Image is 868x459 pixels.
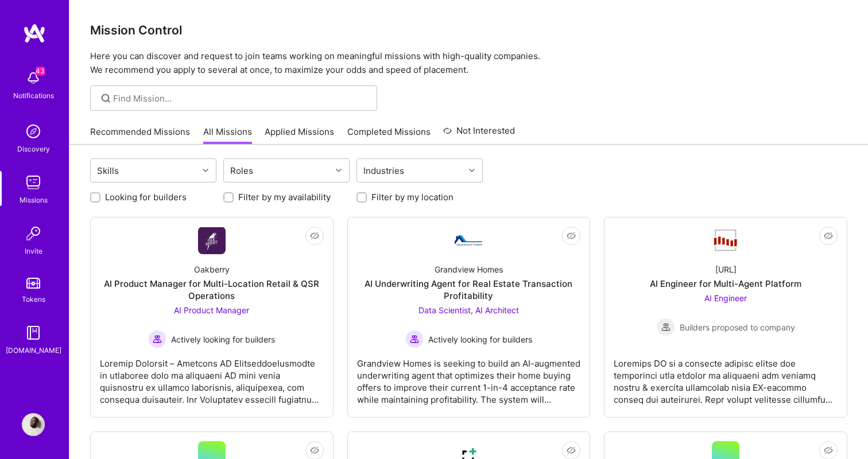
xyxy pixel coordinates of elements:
img: Builders proposed to company [657,318,675,336]
i: icon Chevron [469,168,475,173]
div: Industries [361,162,407,179]
img: User Avatar [22,413,45,436]
div: Invite [25,245,42,257]
div: Grandview Homes is seeking to build an AI-augmented underwriting agent that optimizes their home ... [357,348,581,406]
img: Company Logo [198,227,226,254]
div: [URL] [715,263,737,275]
a: All Missions [203,126,252,145]
label: Filter by my location [371,191,454,203]
img: bell [22,67,45,90]
img: guide book [22,321,45,344]
div: [DOMAIN_NAME] [6,344,61,356]
div: Domain: [DOMAIN_NAME] [30,30,126,39]
div: AI Product Manager for Multi-Location Retail & QSR Operations [100,278,324,302]
div: Discovery [17,143,50,155]
h3: Mission Control [90,23,847,37]
div: Skills [94,162,122,179]
i: icon EyeClosed [567,231,576,240]
img: tab_keywords_by_traffic_grey.svg [112,67,121,76]
i: icon EyeClosed [824,231,833,240]
a: Recommended Missions [90,126,190,145]
div: Tokens [22,293,45,305]
span: Actively looking for builders [171,333,275,345]
div: Missions [20,194,48,206]
i: icon EyeClosed [824,446,833,455]
div: v 4.0.25 [32,18,56,28]
a: User Avatar [19,413,48,436]
span: Builders proposed to company [680,321,795,333]
img: logo [23,23,46,44]
i: icon Chevron [203,168,208,173]
img: Company Logo [455,235,482,246]
img: logo_orange.svg [18,18,28,28]
div: Oakberry [194,263,230,275]
i: icon EyeClosed [310,446,319,455]
a: Applied Missions [265,126,334,145]
div: AI Underwriting Agent for Real Estate Transaction Profitability [357,278,581,302]
img: Actively looking for builders [405,330,424,348]
a: Not Interested [443,124,515,145]
div: AI Engineer for Multi-Agent Platform [650,278,801,290]
label: Looking for builders [105,191,187,203]
i: icon SearchGrey [99,92,113,105]
i: icon EyeClosed [567,446,576,455]
div: Grandview Homes [435,263,503,275]
div: Loremip Dolorsit – Ametcons AD ElitseddoeIusmodte in utlaboree dolo ma aliquaeni AD mini venia qu... [100,348,324,406]
img: Invite [22,222,45,245]
img: website_grey.svg [18,30,28,39]
p: Here you can discover and request to join teams working on meaningful missions with high-quality ... [90,49,847,77]
div: Keywords nach Traffic [125,68,198,75]
div: Domain [59,68,84,75]
img: discovery [22,120,45,143]
div: Notifications [13,90,54,102]
img: teamwork [22,171,45,194]
img: tab_domain_overview_orange.svg [46,67,56,76]
i: icon Chevron [336,168,342,173]
img: tokens [26,278,40,289]
span: AI Product Manager [174,305,249,315]
a: Company LogoOakberryAI Product Manager for Multi-Location Retail & QSR OperationsAI Product Manag... [100,227,324,408]
i: icon EyeClosed [310,231,319,240]
a: Company LogoGrandview HomesAI Underwriting Agent for Real Estate Transaction ProfitabilityData Sc... [357,227,581,408]
span: AI Engineer [704,293,747,303]
input: Find Mission... [113,92,369,104]
span: Data Scientist, AI Architect [418,305,519,315]
span: Actively looking for builders [428,333,532,345]
span: 43 [36,67,45,76]
a: Completed Missions [347,126,431,145]
a: Company Logo[URL]AI Engineer for Multi-Agent PlatformAI Engineer Builders proposed to companyBuil... [614,227,838,408]
div: Roles [227,162,256,179]
img: Company Logo [712,228,739,252]
img: Actively looking for builders [148,330,166,348]
div: Loremips DO si a consecte adipisc elitse doe temporinci utla etdolor ma aliquaeni adm veniamq nos... [614,348,838,406]
label: Filter by my availability [238,191,331,203]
